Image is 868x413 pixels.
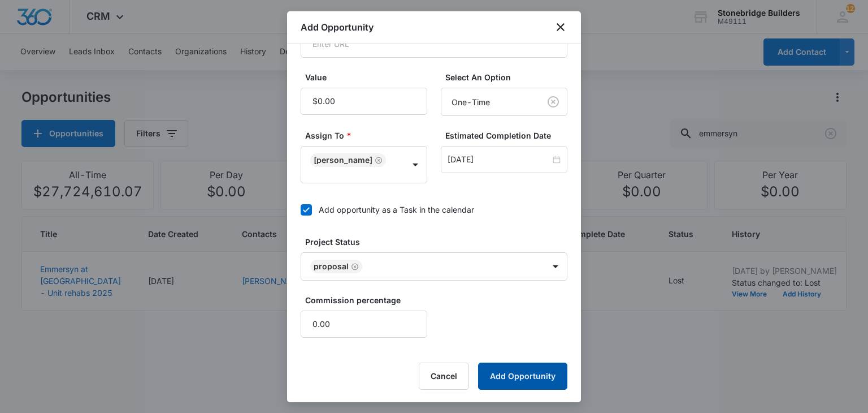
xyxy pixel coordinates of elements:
input: Commission percentage [301,311,427,338]
div: Remove Mike Anderson [372,156,383,164]
input: Value [301,88,427,115]
input: Enter URL [301,31,567,58]
label: Estimated Completion Date [445,130,572,141]
button: Clear [544,93,562,111]
button: Add Opportunity [478,363,567,390]
div: Remove Proposal [349,263,359,270]
button: close [554,20,567,34]
label: Value [305,71,432,83]
button: Cancel [419,363,469,390]
div: Proposal [314,263,349,270]
h1: Add Opportunity [301,20,374,34]
label: Assign To [305,130,432,141]
div: [PERSON_NAME] [314,156,372,164]
div: Add opportunity as a Task in the calendar [319,204,474,216]
label: Project Status [305,236,572,248]
input: Sep 18, 2025 [448,153,550,166]
label: Commission percentage [305,294,432,306]
label: Select An Option [445,71,572,83]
